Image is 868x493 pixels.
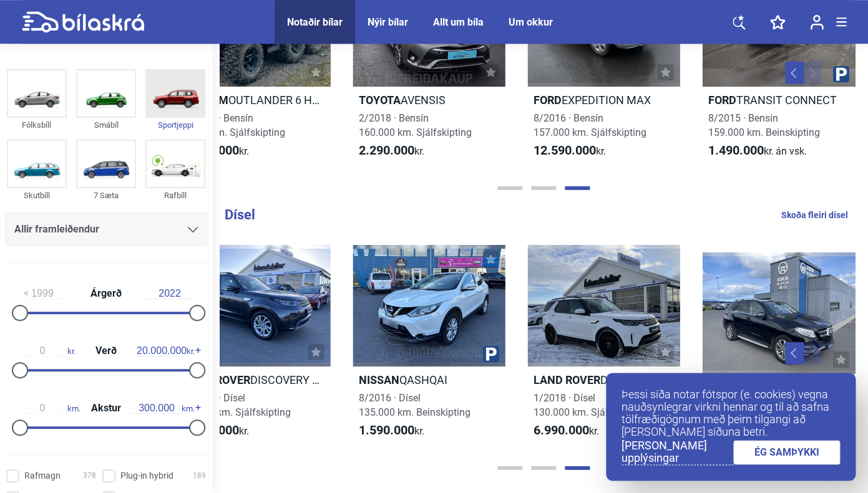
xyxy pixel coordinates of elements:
a: Skoða fleiri dísel [781,207,848,223]
span: Allir framleiðendur [14,221,99,238]
b: 4.190.000 [184,143,240,158]
span: kr. [137,345,195,357]
span: 8/2016 · Bensín 157.000 km. Sjálfskipting [534,112,646,138]
b: 6.990.000 [534,423,589,438]
button: Page 3 [565,466,590,470]
button: Next [802,342,821,365]
h2: AVENSIS [353,93,505,107]
span: 8/2016 · Dísel 135.000 km. Beinskipting [359,392,471,418]
b: 12.590.000 [534,143,596,158]
span: km. [132,403,195,414]
span: kr. [359,143,424,158]
div: Skutbíll [7,188,67,203]
h2: EXPEDITION MAX [528,93,680,107]
span: kr. [708,143,807,158]
div: 7 Sæta [76,188,136,203]
b: 2.290.000 [359,143,414,158]
span: Verð [92,346,120,356]
div: Fólksbíll [7,118,67,132]
a: Land RoverDISCOVERY 5 HSE BLACK PACK1/2018 · Dísel130.000 km. Sjálfskipting6.990.000kr. [528,245,680,449]
span: Akstur [88,403,124,413]
a: NissanQASHQAI8/2016 · Dísel135.000 km. Beinskipting1.590.000kr. [353,245,505,449]
a: Um okkur [509,16,553,28]
a: Mercedes-BenzGLE 350 D 4MATIC10/2018 · Dísel0 km. Sjálfskipting [703,245,855,449]
span: Árgerð [87,289,125,299]
span: kr. [534,143,606,158]
h2: DISCOVERY 5 HSE [178,373,331,387]
button: Page 2 [531,466,556,470]
b: Nissan [359,373,399,386]
button: Previous [785,62,804,84]
img: user-login.svg [810,14,824,30]
button: Page 1 [497,186,522,190]
b: Ford [534,93,562,107]
button: Previous [785,342,804,365]
b: Dísel [225,207,255,223]
span: 1/2018 · Dísel 130.000 km. Sjálfskipting [534,392,646,418]
span: kr. [17,345,76,357]
a: Land RoverDISCOVERY 5 HSE4/2020 · Dísel44.000 km. Sjálfskipting9.790.000kr. [178,245,331,449]
a: Allt um bíla [433,16,484,28]
span: Rafmagn [24,469,61,482]
h2: QASHQAI [353,373,505,387]
div: Sportjeppi [145,118,205,132]
h2: OUTLANDER 6 HJÓL [178,93,331,107]
b: Ford [708,93,736,107]
button: Page 3 [565,186,590,190]
span: 189 [193,469,206,482]
button: Page 1 [497,466,522,470]
h2: DISCOVERY 5 HSE BLACK PACK [528,373,680,387]
a: [PERSON_NAME] upplýsingar [622,439,733,465]
span: Plug-in hybrid [120,469,173,482]
b: 1.590.000 [359,423,414,438]
a: Notaðir bílar [287,16,343,28]
h2: TRANSIT CONNECT [703,93,855,107]
button: Page 2 [531,186,556,190]
b: 1.490.000 [708,143,764,158]
p: Þessi síða notar fótspor (e. cookies) vegna nauðsynlegrar virkni hennar og til að safna tölfræðig... [622,388,840,438]
b: Land Rover [534,373,600,386]
span: kr. [359,423,424,438]
button: Next [802,62,821,84]
span: 9/2017 · Bensín 3.000 km. Sjálfskipting [184,112,286,138]
div: Rafbíll [145,188,205,203]
span: 378 [83,469,96,482]
span: km. [17,403,80,414]
b: 9.790.000 [184,423,240,438]
div: Smábíl [76,118,136,132]
span: 2/2018 · Bensín 160.000 km. Sjálfskipting [359,112,472,138]
span: kr. [534,423,599,438]
span: 8/2015 · Bensín 159.000 km. Beinskipting [708,112,820,138]
a: ÉG SAMÞYKKI [733,440,841,464]
span: 4/2020 · Dísel 44.000 km. Sjálfskipting [184,392,291,418]
b: Toyota [359,93,401,107]
a: Nýir bílar [368,16,408,28]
